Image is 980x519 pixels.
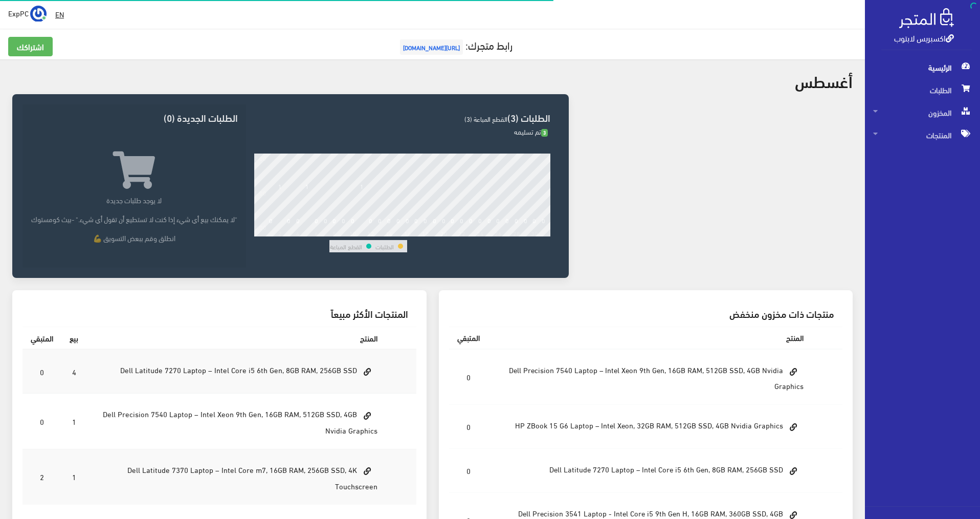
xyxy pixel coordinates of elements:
td: HP ZBook 15 G6 Laptop – Intel Xeon, 32GB RAM, 512GB SSD, 4GB Nvidia Graphics [488,405,812,449]
td: Dell Precision 7540 Laptop – Intel Xeon 9th Gen, 16GB RAM, 512GB SSD, 4GB Nvidia Graphics [488,349,812,405]
div: 26 [495,229,502,236]
u: EN [55,8,64,20]
span: المخزون [873,101,972,124]
div: 2 [278,229,282,236]
td: 0 [23,394,61,449]
div: 12 [367,229,374,236]
div: 20 [440,229,448,236]
th: المنتج [488,327,812,349]
p: انطلق وقم ببعض التسويق 💪 [31,232,237,243]
td: 0 [449,449,488,493]
div: 8 [332,229,336,236]
a: المنتجات [865,124,980,146]
span: ExpPC [8,7,29,19]
a: اكسبريس لابتوب [894,30,954,45]
td: Dell Latitude 7370 Laptop – Intel Core m7, 16GB RAM, 256GB SSD, 4K Touchscreen [86,449,386,504]
span: القطع المباعة (3) [464,113,507,125]
div: 24 [477,229,484,236]
span: الطلبات [873,79,972,101]
div: 30 [531,229,538,236]
a: رابط متجرك:[URL][DOMAIN_NAME] [397,35,513,54]
span: [URL][DOMAIN_NAME] [400,39,463,55]
th: بيع [61,327,86,350]
span: 3 [541,129,548,137]
td: 0 [449,349,488,405]
td: 0 [23,349,61,394]
div: 22 [458,229,465,236]
td: الطلبات [375,240,394,252]
h2: أغسطس [795,72,853,90]
div: 10 [349,229,357,236]
div: 18 [422,229,429,236]
td: 2 [23,449,61,504]
a: الطلبات [865,79,980,101]
a: EN [51,5,68,24]
div: 16 [404,229,411,236]
h3: الطلبات (3) [254,113,550,122]
td: Dell Latitude 7270 Laptop – Intel Core i5 6th Gen, 8GB RAM, 256GB SSD [86,349,386,394]
h3: منتجات ذات مخزون منخفض [457,309,835,318]
img: . [899,8,954,28]
td: Dell Latitude 7270 Laptop – Intel Core i5 6th Gen, 8GB RAM, 256GB SSD [488,449,812,493]
a: المخزون [865,101,980,124]
td: القطع المباعة [329,240,363,252]
div: 14 [386,229,393,236]
h3: المنتجات الأكثر مبيعاً [31,309,408,318]
td: 0 [449,405,488,449]
div: 4 [296,229,300,236]
a: الرئيسية [865,56,980,79]
span: المنتجات [873,124,972,146]
div: 6 [315,229,318,236]
a: اشتراكك [8,37,53,56]
h3: الطلبات الجديدة (0) [31,113,237,122]
th: المنتج [86,327,386,350]
td: 1 [61,449,86,504]
td: 1 [61,394,86,449]
th: المتبقي [449,327,488,349]
div: 28 [513,229,520,236]
td: Dell Precision 7540 Laptop – Intel Xeon 9th Gen, 16GB RAM, 512GB SSD, 4GB Nvidia Graphics [86,394,386,449]
span: تم تسليمه [514,125,548,138]
img: ... [30,6,47,22]
span: الرئيسية [873,56,972,79]
th: المتبقي [23,327,61,350]
a: ... ExpPC [8,5,47,21]
td: 4 [61,349,86,394]
p: "لا يمكنك بيع أي شيء إذا كنت لا تستطيع أن تقول أي شيء." -بيث كومستوك [31,213,237,224]
p: لا يوجد طلبات جديدة [31,194,237,205]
